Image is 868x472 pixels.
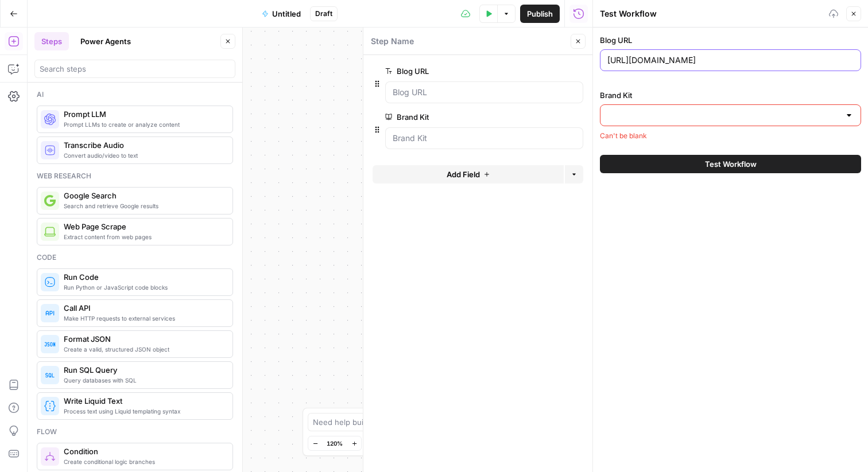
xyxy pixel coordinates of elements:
[64,302,223,314] span: Call API
[447,169,480,180] span: Add Field
[64,345,223,354] span: Create a valid, structured JSON object
[40,63,230,75] input: Search steps
[64,271,223,283] span: Run Code
[64,333,223,345] span: Format JSON
[385,65,518,77] label: Blog URL
[64,314,223,323] span: Make HTTP requests to external services
[34,32,69,50] button: Steps
[393,87,576,98] input: Blog URL
[600,131,861,141] div: Can't be blank
[64,190,223,201] span: Google Search
[272,8,301,19] span: Untitled
[37,252,233,263] div: Code
[37,89,233,100] div: Ai
[255,5,308,23] button: Untitled
[64,151,223,160] span: Convert audio/video to text
[520,5,560,23] button: Publish
[341,149,555,182] div: WorkflowInput SettingsInputs
[327,439,343,448] span: 120%
[64,139,223,151] span: Transcribe Audio
[37,171,233,181] div: Web research
[64,457,223,466] span: Create conditional logic branches
[315,9,332,19] span: Draft
[64,446,223,457] span: Condition
[64,364,223,376] span: Run SQL Query
[64,376,223,385] span: Query databases with SQL
[64,232,223,241] span: Extract content from web pages
[64,395,223,407] span: Write Liquid Text
[373,165,564,184] button: Add Field
[393,132,576,144] input: Brand Kit
[385,111,518,123] label: Brand Kit
[705,158,757,170] span: Test Workflow
[64,283,223,292] span: Run Python or JavaScript code blocks
[64,108,223,120] span: Prompt LLM
[64,120,223,129] span: Prompt LLMs to create or analyze content
[64,407,223,416] span: Process text using Liquid templating syntax
[64,201,223,210] span: Search and retrieve Google results
[527,8,553,19] span: Publish
[64,221,223,232] span: Web Page Scrape
[600,89,861,101] label: Brand Kit
[600,34,861,46] label: Blog URL
[73,32,138,50] button: Power Agents
[37,427,233,437] div: Flow
[600,155,861,173] button: Test Workflow
[341,223,555,256] div: Single OutputOutputEnd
